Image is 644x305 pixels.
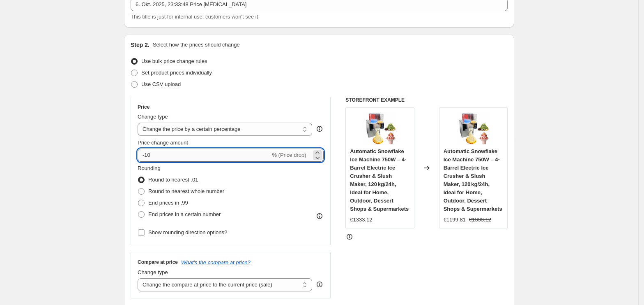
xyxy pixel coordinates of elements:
[272,152,306,158] span: % (Price drop)
[131,41,149,49] h2: Step 2.
[444,216,466,224] div: €1199.81
[138,269,168,275] span: Change type
[138,165,161,171] span: Rounding
[350,216,372,224] div: €1333.12
[457,112,490,145] img: 71sqAoQRiHL_80x.jpg
[131,14,258,20] span: This title is just for internal use, customers won't see it
[153,41,240,49] p: Select how the prices should change
[345,97,508,103] h6: STOREFRONT EXAMPLE
[148,200,188,206] span: End prices in .99
[138,104,149,110] h3: Price
[148,188,224,194] span: Round to nearest whole number
[138,140,188,146] span: Price change amount
[148,177,198,183] span: Round to nearest .01
[315,125,324,133] div: help
[181,259,251,265] button: What's the compare at price?
[444,148,502,212] span: Automatic Snowflake Ice Machine 750W – 4-Barrel Electric Ice Crusher & Slush Maker, 120 kg/24h, I...
[141,70,212,76] span: Set product prices individually
[315,280,324,289] div: help
[350,148,409,212] span: Automatic Snowflake Ice Machine 750W – 4-Barrel Electric Ice Crusher & Slush Maker, 120 kg/24h, I...
[138,149,270,162] input: -15
[138,114,168,120] span: Change type
[363,112,396,145] img: 71sqAoQRiHL_80x.jpg
[469,216,491,224] strike: €1333.12
[148,229,227,235] span: Show rounding direction options?
[138,259,178,265] h3: Compare at price
[141,81,181,87] span: Use CSV upload
[141,58,207,64] span: Use bulk price change rules
[148,211,221,217] span: End prices in a certain number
